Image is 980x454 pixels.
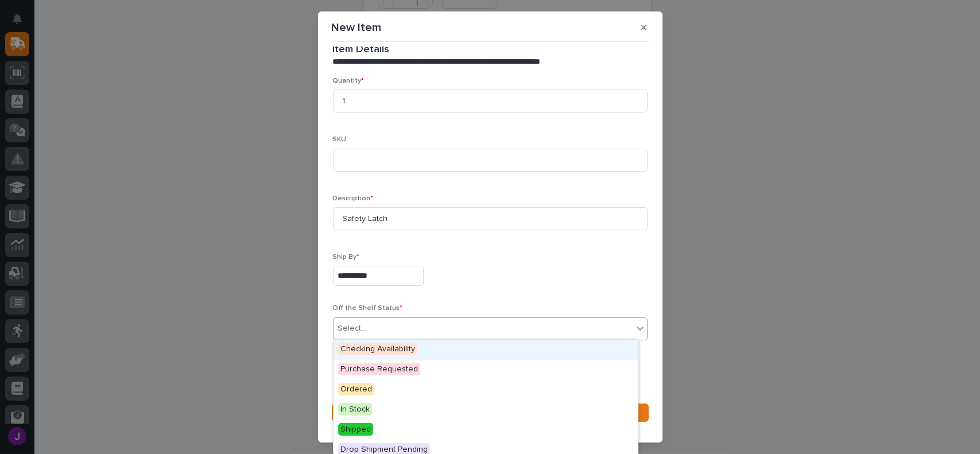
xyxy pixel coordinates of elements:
[334,420,638,440] div: Shipped
[333,44,390,56] h2: Item Details
[338,403,372,416] span: In Stock
[338,343,417,355] span: Checking Availability
[334,340,638,360] div: Checking Availability
[334,360,638,380] div: Purchase Requested
[332,403,649,422] button: Save
[338,323,367,335] div: Select...
[338,423,373,436] span: Shipped
[338,363,420,375] span: Purchase Requested
[332,21,382,34] p: New Item
[333,136,347,143] span: SKU
[333,305,403,312] span: Off the Shelf Status
[333,77,365,84] span: Quantity
[334,400,638,420] div: In Stock
[338,383,374,395] span: Ordered
[334,380,638,400] div: Ordered
[333,254,360,261] span: Ship By
[333,195,374,202] span: Description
